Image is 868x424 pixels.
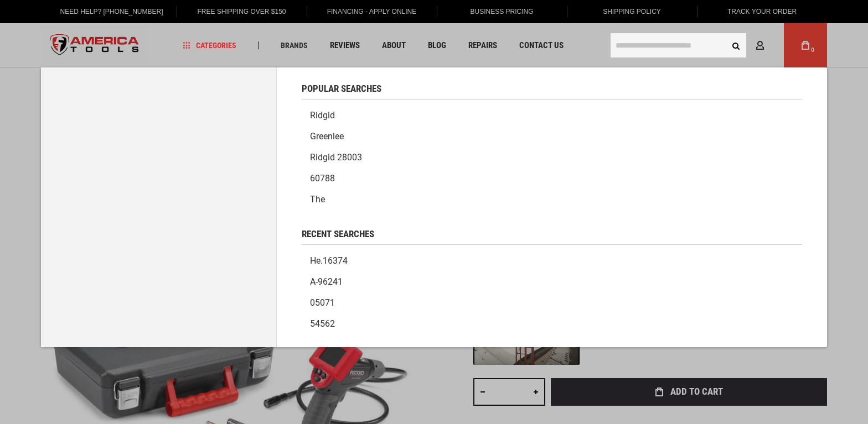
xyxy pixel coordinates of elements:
[302,105,802,126] a: Ridgid
[302,250,802,271] a: he.16374
[302,84,381,93] span: Popular Searches
[302,189,802,210] a: The
[302,168,802,189] a: 60788
[276,38,313,53] a: Brands
[712,389,868,424] iframe: LiveChat chat widget
[183,41,236,49] span: Categories
[302,271,802,292] a: a-96241
[178,38,241,53] a: Categories
[302,229,374,239] span: Recent Searches
[302,147,802,168] a: Ridgid 28003
[725,35,746,56] button: Search
[281,41,308,49] span: Brands
[302,292,802,313] a: 05071
[302,126,802,147] a: Greenlee
[302,313,802,334] a: 54562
